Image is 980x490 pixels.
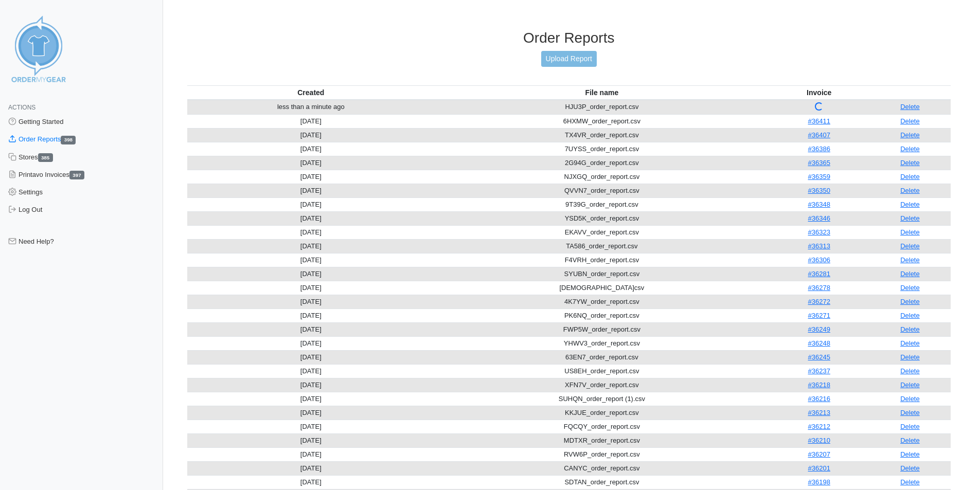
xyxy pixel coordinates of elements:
[435,336,769,350] td: YHWV3_order_report.csv
[435,184,769,197] td: QVVN7_order_report.csv
[435,447,769,461] td: RVW6P_order_report.csv
[900,312,920,319] a: Delete
[900,478,920,486] a: Delete
[900,423,920,430] a: Delete
[187,114,435,128] td: [DATE]
[435,378,769,392] td: XFN7V_order_report.csv
[900,325,920,333] a: Delete
[435,322,769,336] td: FWP5W_order_report.csv
[808,201,830,208] a: #36348
[808,173,830,180] a: #36359
[187,447,435,461] td: [DATE]
[900,353,920,361] a: Delete
[187,295,435,308] td: [DATE]
[187,170,435,184] td: [DATE]
[435,211,769,225] td: YSD5K_order_report.csv
[808,395,830,403] a: #36216
[8,104,35,111] span: Actions
[69,171,84,179] span: 397
[187,29,951,47] h3: Order Reports
[769,85,869,100] th: Invoice
[435,420,769,433] td: FQCQY_order_report.csv
[808,187,830,194] a: #36350
[808,145,830,153] a: #36386
[808,353,830,361] a: #36245
[808,298,830,305] a: #36272
[187,364,435,378] td: [DATE]
[435,114,769,128] td: 6HXMW_order_report.csv
[808,409,830,416] a: #36213
[808,228,830,236] a: #36323
[900,159,920,167] a: Delete
[900,103,920,111] a: Delete
[187,406,435,420] td: [DATE]
[187,433,435,447] td: [DATE]
[900,367,920,375] a: Delete
[435,281,769,295] td: [DEMOGRAPHIC_DATA]csv
[187,142,435,156] td: [DATE]
[435,475,769,489] td: SDTAN_order_report.csv
[187,420,435,433] td: [DATE]
[808,381,830,389] a: #36218
[187,211,435,225] td: [DATE]
[808,256,830,264] a: #36306
[435,461,769,475] td: CANYC_order_report.csv
[435,85,769,100] th: File name
[435,253,769,267] td: F4VRH_order_report.csv
[900,201,920,208] a: Delete
[808,367,830,375] a: #36237
[808,117,830,125] a: #36411
[900,381,920,389] a: Delete
[900,339,920,347] a: Delete
[808,312,830,319] a: #36271
[808,284,830,292] a: #36278
[900,242,920,250] a: Delete
[187,350,435,364] td: [DATE]
[808,159,830,167] a: #36365
[900,270,920,278] a: Delete
[900,450,920,458] a: Delete
[187,128,435,142] td: [DATE]
[435,170,769,184] td: NJXGQ_order_report.csv
[187,197,435,211] td: [DATE]
[187,336,435,350] td: [DATE]
[808,325,830,333] a: #36249
[900,131,920,139] a: Delete
[900,187,920,194] a: Delete
[900,256,920,264] a: Delete
[900,298,920,305] a: Delete
[61,136,76,144] span: 398
[187,322,435,336] td: [DATE]
[435,156,769,170] td: 2G94G_order_report.csv
[808,423,830,430] a: #36212
[900,117,920,125] a: Delete
[187,392,435,406] td: [DATE]
[38,153,53,162] span: 385
[808,242,830,250] a: #36313
[187,267,435,281] td: [DATE]
[187,184,435,197] td: [DATE]
[187,156,435,170] td: [DATE]
[435,142,769,156] td: 7UYSS_order_report.csv
[187,253,435,267] td: [DATE]
[808,214,830,222] a: #36346
[808,131,830,139] a: #36407
[187,378,435,392] td: [DATE]
[187,461,435,475] td: [DATE]
[900,464,920,472] a: Delete
[187,475,435,489] td: [DATE]
[435,295,769,308] td: 4K7YW_order_report.csv
[187,308,435,322] td: [DATE]
[435,225,769,239] td: EKAVV_order_report.csv
[187,225,435,239] td: [DATE]
[435,128,769,142] td: TX4VR_order_report.csv
[435,406,769,420] td: KKJUE_order_report.csv
[900,145,920,153] a: Delete
[435,433,769,447] td: MDTXR_order_report.csv
[435,350,769,364] td: 63EN7_order_report.csv
[808,339,830,347] a: #36248
[900,395,920,403] a: Delete
[808,464,830,472] a: #36201
[435,197,769,211] td: 9T39G_order_report.csv
[900,228,920,236] a: Delete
